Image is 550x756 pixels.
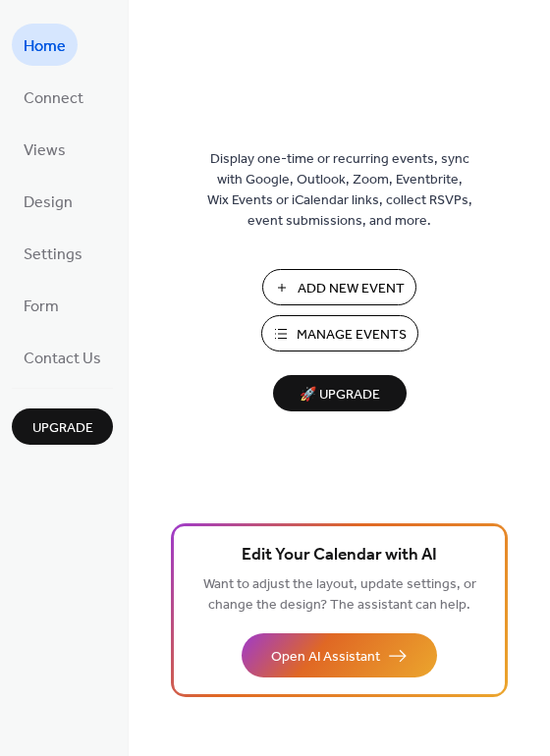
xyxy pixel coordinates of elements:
[12,24,78,66] a: Home
[12,128,78,170] a: Views
[203,571,476,619] span: Want to adjust the layout, update settings, or change the design? The assistant can help.
[12,232,94,274] a: Settings
[24,344,101,374] span: Contact Us
[262,269,416,305] button: Add New Event
[273,375,407,411] button: 🚀 Upgrade
[24,240,82,270] span: Settings
[261,315,418,351] button: Manage Events
[24,135,66,166] span: Views
[297,325,407,346] span: Manage Events
[12,76,95,118] a: Connect
[24,83,83,114] span: Connect
[298,279,405,299] span: Add New Event
[12,180,84,222] a: Design
[24,31,66,62] span: Home
[24,292,59,322] span: Form
[12,284,71,326] a: Form
[12,336,113,378] a: Contact Us
[242,542,437,569] span: Edit Your Calendar with AI
[207,149,472,232] span: Display one-time or recurring events, sync with Google, Outlook, Zoom, Eventbrite, Wix Events or ...
[24,188,73,218] span: Design
[242,633,437,677] button: Open AI Assistant
[271,647,380,668] span: Open AI Assistant
[32,418,93,439] span: Upgrade
[12,408,113,445] button: Upgrade
[285,382,395,408] span: 🚀 Upgrade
